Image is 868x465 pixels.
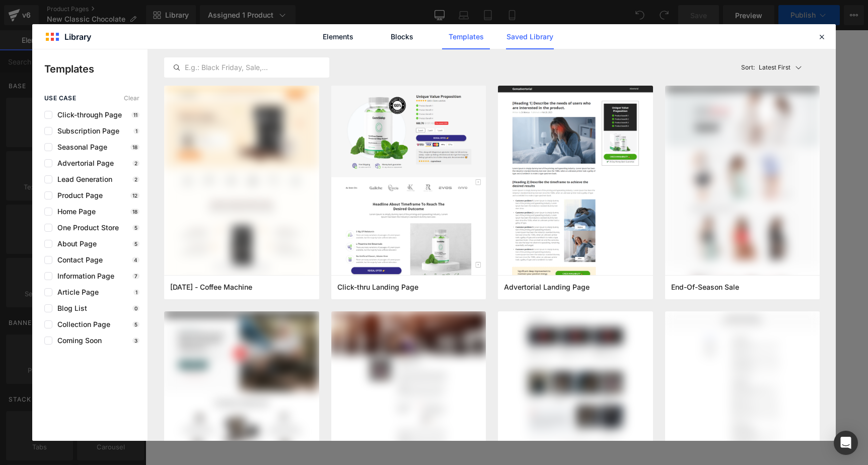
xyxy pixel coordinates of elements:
span: Home Page [52,208,96,216]
p: 11 [131,112,139,118]
span: Advertorial Landing Page [504,283,590,292]
span: Click-thru Landing Page [337,283,418,292]
p: Latest First [759,63,790,72]
span: Subscription Page [52,127,119,135]
input: E.g.: Black Friday, Sale,... [165,61,329,74]
p: 18 [130,209,139,215]
span: Information Page [52,272,114,280]
p: 18 [130,144,139,150]
p: 1 [133,289,139,295]
span: Article Page [52,288,99,296]
span: Sort: [741,64,755,71]
span: Product Page [52,191,103,200]
p: 7 [132,273,139,279]
span: Blog List [52,304,87,312]
span: Thanksgiving - Coffee Machine [170,283,252,292]
a: Templates [442,24,490,49]
p: 4 [132,257,139,263]
span: use case [44,95,76,102]
button: Latest FirstSort:Latest First [737,57,820,78]
span: Lead Generation [52,175,112,183]
p: 3 [132,338,139,344]
span: Clear [124,95,139,102]
p: 2 [132,176,139,182]
span: Advertorial Page [52,159,114,167]
span: Coming Soon [52,337,102,345]
p: 0 [132,305,139,311]
a: Elements [314,24,362,49]
p: 12 [130,192,139,198]
span: Click-through Page [52,111,122,119]
span: Contact Page [52,256,103,264]
span: Seasonal Page [52,143,107,151]
p: 1 [133,128,139,134]
p: 2 [132,160,139,166]
p: Templates [44,61,148,77]
img: WIKUNA® Originals - Argentina [345,32,378,45]
a: Blocks [378,24,426,49]
a: Saved Library [506,24,554,49]
p: 5 [132,225,139,231]
div: Open Intercom Messenger [834,431,858,455]
span: One Product Store [52,224,119,232]
span: About Page [52,240,97,248]
p: 5 [132,241,139,247]
span: Collection Page [52,320,110,328]
span: End-Of-Season Sale [671,283,739,292]
p: 5 [132,321,139,327]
